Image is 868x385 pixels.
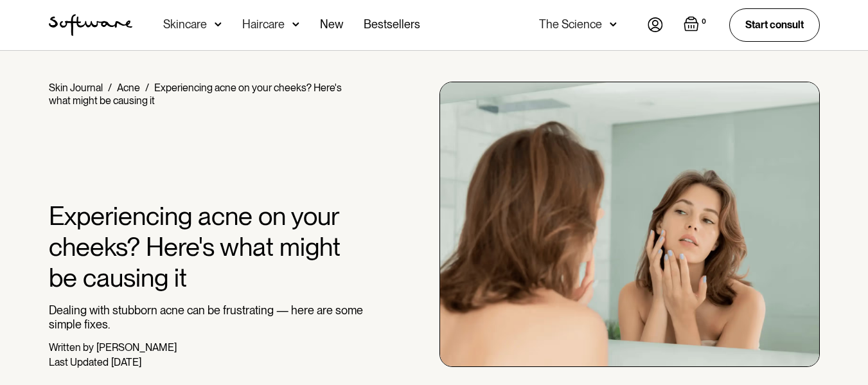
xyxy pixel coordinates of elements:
a: Open empty cart [684,16,709,34]
div: / [145,82,149,94]
div: Last Updated [49,356,109,368]
div: Skincare [163,18,207,31]
h1: Experiencing acne on your cheeks? Here's what might be causing it [49,201,364,293]
div: The Science [539,18,602,31]
p: Dealing with stubborn acne can be frustrating — here are some simple fixes. [49,303,364,331]
img: arrow down [292,18,299,31]
img: Software Logo [49,14,132,36]
a: Start consult [729,8,820,41]
div: 0 [699,16,709,28]
img: arrow down [610,18,617,31]
div: / [108,82,112,94]
div: Experiencing acne on your cheeks? Here's what might be causing it [49,82,342,107]
div: [DATE] [111,356,141,368]
a: Acne [117,82,140,94]
img: arrow down [215,18,222,31]
div: [PERSON_NAME] [96,341,177,354]
a: Skin Journal [49,82,103,94]
div: Haircare [242,18,285,31]
a: home [49,14,132,36]
div: Written by [49,341,94,354]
